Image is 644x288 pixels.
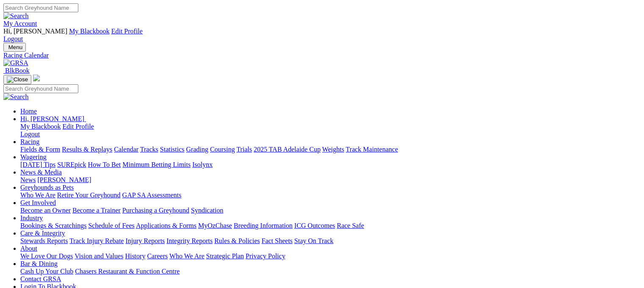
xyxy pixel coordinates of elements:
img: Search [3,93,29,101]
a: We Love Our Dogs [20,252,73,260]
a: Racing Calendar [3,52,641,59]
span: Hi, [PERSON_NAME] [3,28,67,35]
a: Rules & Policies [214,237,260,244]
img: Close [7,76,28,83]
div: My Account [3,28,641,43]
a: Bar & Dining [20,260,58,267]
a: My Blackbook [20,123,61,130]
a: History [125,252,145,260]
button: Toggle navigation [3,75,31,84]
div: Wagering [20,161,641,169]
a: Trials [236,146,252,153]
a: 2025 TAB Adelaide Cup [254,146,321,153]
div: Bar & Dining [20,268,641,275]
a: Race Safe [337,222,364,229]
img: GRSA [3,59,28,67]
a: [PERSON_NAME] [37,176,91,183]
a: Hi, [PERSON_NAME] [20,115,86,122]
a: GAP SA Assessments [122,191,182,199]
div: Get Involved [20,207,641,214]
a: Bookings & Scratchings [20,222,86,229]
a: Vision and Values [75,252,123,260]
a: BlkBook [3,67,30,74]
a: Chasers Restaurant & Function Centre [75,268,180,275]
div: Hi, [PERSON_NAME] [20,123,641,138]
a: Edit Profile [111,28,143,35]
a: Weights [322,146,344,153]
a: Logout [20,130,40,138]
a: My Blackbook [69,28,110,35]
a: Isolynx [192,161,213,168]
span: Hi, [PERSON_NAME] [20,115,84,122]
a: Coursing [210,146,235,153]
a: How To Bet [88,161,121,168]
a: Stay On Track [294,237,333,244]
a: Home [20,108,37,115]
a: Racing [20,138,39,145]
a: Injury Reports [125,237,165,244]
div: Greyhounds as Pets [20,191,641,199]
a: SUREpick [57,161,86,168]
a: Careers [147,252,168,260]
a: Strategic Plan [206,252,244,260]
input: Search [3,84,78,93]
a: Stewards Reports [20,237,68,244]
a: Breeding Information [234,222,293,229]
a: [DATE] Tips [20,161,55,168]
div: Racing [20,146,641,153]
a: Contact GRSA [20,275,61,282]
a: Fields & Form [20,146,60,153]
a: Track Injury Rebate [69,237,124,244]
a: News & Media [20,169,62,176]
a: About [20,245,37,252]
a: Statistics [160,146,185,153]
a: Fact Sheets [262,237,293,244]
a: Schedule of Fees [88,222,134,229]
a: Cash Up Your Club [20,268,73,275]
a: Tracks [140,146,158,153]
a: Minimum Betting Limits [122,161,191,168]
a: Get Involved [20,199,56,206]
div: Care & Integrity [20,237,641,245]
a: Edit Profile [63,123,94,130]
a: Industry [20,214,43,222]
a: Care & Integrity [20,230,65,237]
button: Toggle navigation [3,43,26,52]
a: Purchasing a Greyhound [122,207,189,214]
a: Who We Are [20,191,55,199]
a: MyOzChase [198,222,232,229]
a: Track Maintenance [346,146,398,153]
a: My Account [3,20,37,27]
a: Calendar [114,146,138,153]
img: Search [3,12,29,20]
a: Wagering [20,153,47,161]
a: Results & Replays [62,146,112,153]
a: Integrity Reports [166,237,213,244]
a: Privacy Policy [246,252,285,260]
a: News [20,176,36,183]
input: Search [3,3,78,12]
a: Retire Your Greyhound [57,191,121,199]
span: BlkBook [5,67,30,74]
a: Greyhounds as Pets [20,184,74,191]
span: Menu [8,44,22,50]
img: logo-grsa-white.png [33,75,40,81]
div: Industry [20,222,641,230]
a: Logout [3,35,23,42]
div: News & Media [20,176,641,184]
a: Become an Owner [20,207,71,214]
a: Who We Are [169,252,205,260]
a: ICG Outcomes [294,222,335,229]
a: Become a Trainer [72,207,121,214]
a: Syndication [191,207,223,214]
div: About [20,252,641,260]
a: Grading [186,146,208,153]
a: Applications & Forms [136,222,196,229]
